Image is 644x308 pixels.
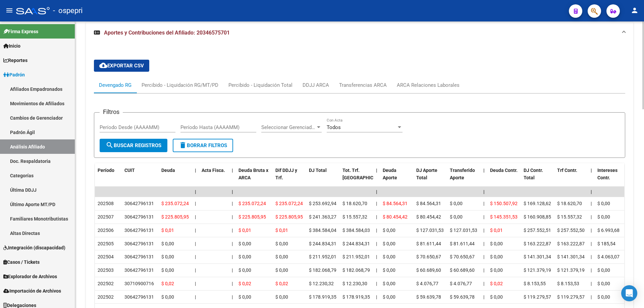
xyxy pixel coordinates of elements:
[414,163,447,193] datatable-header-cell: DJ Aporte Total
[597,201,610,206] span: $ 0,00
[202,168,225,173] span: Acta Fisca.
[450,168,475,181] span: Transferido Aporte
[342,168,388,181] span: Tot. Trf. [GEOGRAPHIC_DATA]
[342,281,367,286] span: $ 12.230,30
[490,228,503,233] span: $ 0,01
[591,267,592,273] span: |
[376,254,377,259] span: |
[232,254,233,259] span: |
[416,201,441,206] span: $ 84.564,31
[238,214,266,220] span: $ 225.805,95
[3,28,38,35] span: Firma Express
[342,201,367,206] span: $ 18.620,70
[490,294,503,300] span: $ 0,00
[195,201,196,206] span: |
[597,214,610,220] span: $ 0,00
[524,168,543,181] span: DJ Contr. Total
[383,281,395,286] span: $ 0,00
[597,254,620,259] span: $ 4.063,07
[416,294,441,300] span: $ 59.639,78
[309,241,336,246] span: $ 244.834,31
[195,254,196,259] span: |
[416,214,441,220] span: $ 80.454,42
[383,214,408,220] span: $ 80.454,42
[416,254,441,259] span: $ 70.650,67
[557,241,585,246] span: $ 163.222,87
[450,214,463,220] span: $ 0,00
[232,168,233,173] span: |
[342,267,370,273] span: $ 182.068,79
[376,228,377,233] span: |
[450,267,475,273] span: $ 60.689,60
[309,254,336,259] span: $ 211.952,01
[339,81,387,89] div: Transferencias ARCA
[524,214,551,220] span: $ 160.908,85
[124,213,154,221] div: 30642796131
[342,228,370,233] span: $ 384.584,03
[631,6,639,14] mat-icon: person
[309,168,327,173] span: DJ Total
[376,168,377,173] span: |
[232,214,233,220] span: |
[273,163,306,193] datatable-header-cell: Dif DDJJ y Trf.
[98,241,114,246] span: 202505
[483,168,485,173] span: |
[397,81,460,89] div: ARCA Relaciones Laborales
[450,254,475,259] span: $ 70.650,67
[104,29,230,36] span: Aportes y Contribuciones del Afiliado: 20346575701
[236,163,273,193] datatable-header-cell: Deuda Bruta x ARCA
[3,42,20,50] span: Inicio
[192,163,199,193] datatable-header-cell: |
[232,228,233,233] span: |
[161,201,189,206] span: $ 235.072,24
[179,141,187,149] mat-icon: delete
[275,214,303,220] span: $ 225.805,95
[195,189,196,194] span: |
[161,294,174,300] span: $ 0,00
[483,241,484,246] span: |
[342,241,370,246] span: $ 244.834,31
[86,22,633,44] mat-expansion-panel-header: Aportes y Contribuciones del Afiliado: 20346575701
[376,241,377,246] span: |
[416,267,441,273] span: $ 60.689,60
[195,228,196,233] span: |
[173,139,233,152] button: Borrar Filtros
[5,6,13,14] mat-icon: menu
[124,227,154,234] div: 30642796131
[597,294,610,300] span: $ 0,00
[142,81,218,89] div: Percibido - Liquidación RG/MT/PD
[98,281,114,286] span: 202502
[524,294,551,300] span: $ 119.279,57
[487,163,521,193] datatable-header-cell: Deuda Contr.
[275,168,297,181] span: Dif DDJJ y Trf.
[124,293,154,301] div: 30642796131
[373,163,380,193] datatable-header-cell: |
[591,228,592,233] span: |
[416,228,444,233] span: $ 127.031,53
[557,168,577,173] span: Trf Contr.
[342,254,370,259] span: $ 211.952,01
[591,281,592,286] span: |
[597,168,618,181] span: Intereses Contr.
[483,294,484,300] span: |
[591,189,592,194] span: |
[383,168,397,181] span: Deuda Aporte
[275,201,303,206] span: $ 235.072,24
[161,281,174,286] span: $ 0,02
[3,57,28,64] span: Reportes
[161,214,189,220] span: $ 225.805,95
[179,142,227,148] span: Borrar Filtros
[232,189,233,194] span: |
[124,200,154,207] div: 30642796131
[591,254,592,259] span: |
[238,294,251,300] span: $ 0,00
[238,168,268,181] span: Deuda Bruta x ARCA
[98,294,114,300] span: 202502
[416,241,441,246] span: $ 81.611,44
[591,241,592,246] span: |
[490,168,518,173] span: Deuda Contr.
[450,228,477,233] span: $ 127.031,53
[557,228,585,233] span: $ 257.552,50
[98,201,114,206] span: 202508
[238,241,251,246] span: $ 0,00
